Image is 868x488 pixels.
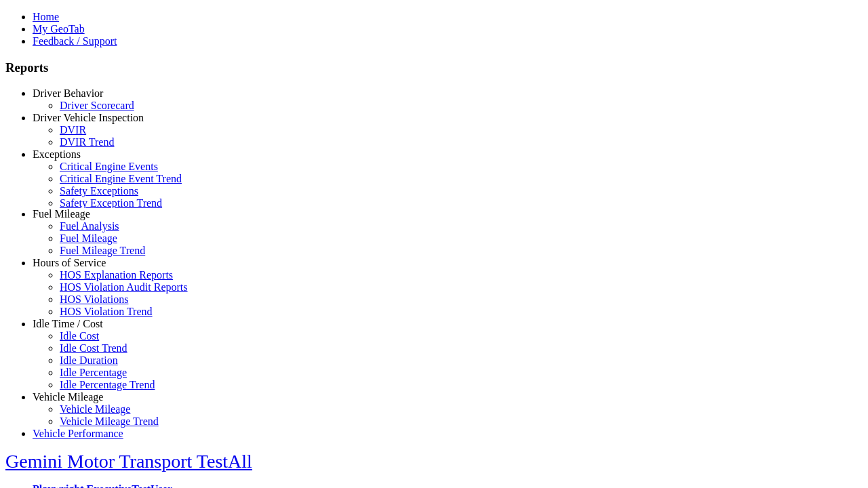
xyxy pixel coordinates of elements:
[33,112,144,123] a: Driver Vehicle Inspection
[60,403,130,415] a: Vehicle Mileage
[33,35,117,47] a: Feedback / Support
[33,318,103,329] a: Idle Time / Cost
[33,23,85,35] a: My GeoTab
[60,124,86,136] a: DVIR
[33,428,123,439] a: Vehicle Performance
[33,148,81,160] a: Exceptions
[60,100,134,111] a: Driver Scorecard
[60,136,114,148] a: DVIR Trend
[33,391,103,403] a: Vehicle Mileage
[60,354,118,366] a: Idle Duration
[33,208,90,220] a: Fuel Mileage
[60,197,162,209] a: Safety Exception Trend
[60,245,145,256] a: Fuel Mileage Trend
[60,269,173,281] a: HOS Explanation Reports
[60,232,117,244] a: Fuel Mileage
[60,281,188,293] a: HOS Violation Audit Reports
[60,330,99,342] a: Idle Cost
[5,451,252,472] a: Gemini Motor Transport TestAll
[60,293,128,305] a: HOS Violations
[60,415,159,427] a: Vehicle Mileage Trend
[60,379,155,390] a: Idle Percentage Trend
[5,60,863,75] h3: Reports
[33,87,103,99] a: Driver Behavior
[60,367,127,378] a: Idle Percentage
[60,173,182,184] a: Critical Engine Event Trend
[33,11,59,22] a: Home
[60,220,119,232] a: Fuel Analysis
[60,185,138,197] a: Safety Exceptions
[33,257,106,268] a: Hours of Service
[60,161,158,172] a: Critical Engine Events
[60,306,153,317] a: HOS Violation Trend
[60,342,127,354] a: Idle Cost Trend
